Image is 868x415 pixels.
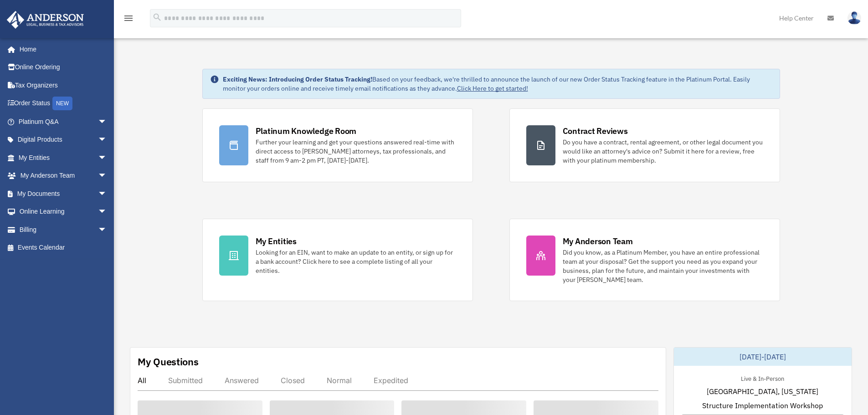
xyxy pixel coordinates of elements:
div: Platinum Knowledge Room [256,125,357,137]
a: Billingarrow_drop_down [6,220,121,239]
div: Further your learning and get your questions answered real-time with direct access to [PERSON_NAM... [256,138,456,165]
a: Home [6,40,116,58]
span: Structure Implementation Workshop [702,400,823,411]
div: Answered [225,376,259,385]
strong: Exciting News: Introducing Order Status Tracking! [223,75,372,83]
div: Submitted [168,376,203,385]
a: Contract Reviews Do you have a contract, rental agreement, or other legal document you would like... [509,108,780,182]
div: Live & In-Person [734,373,791,383]
div: Expedited [374,376,408,385]
a: Click Here to get started! [457,84,528,92]
i: menu [123,13,134,24]
div: My Anderson Team [563,236,633,247]
div: NEW [52,97,72,110]
div: Contract Reviews [563,125,628,137]
a: Online Ordering [6,58,121,77]
a: Online Learningarrow_drop_down [6,203,121,221]
a: My Anderson Team Did you know, as a Platinum Member, you have an entire professional team at your... [509,219,780,301]
span: arrow_drop_down [98,149,116,167]
a: My Entities Looking for an EIN, want to make an update to an entity, or sign up for a bank accoun... [202,219,473,301]
a: Platinum Knowledge Room Further your learning and get your questions answered real-time with dire... [202,108,473,182]
img: Anderson Advisors Platinum Portal [4,11,87,29]
div: Closed [281,376,305,385]
span: arrow_drop_down [98,203,116,221]
a: My Documentsarrow_drop_down [6,184,121,203]
div: Looking for an EIN, want to make an update to an entity, or sign up for a bank account? Click her... [256,248,456,275]
a: Digital Productsarrow_drop_down [6,131,121,149]
a: Events Calendar [6,239,121,257]
div: [DATE]-[DATE] [674,348,852,366]
div: My Entities [256,236,297,247]
div: Do you have a contract, rental agreement, or other legal document you would like an attorney's ad... [563,138,763,165]
span: arrow_drop_down [98,131,116,149]
div: All [138,376,146,385]
span: arrow_drop_down [98,113,116,131]
i: search [152,12,162,22]
a: My Anderson Teamarrow_drop_down [6,167,121,185]
div: Based on your feedback, we're thrilled to announce the launch of our new Order Status Tracking fe... [223,75,772,93]
span: [GEOGRAPHIC_DATA], [US_STATE] [707,386,818,397]
a: menu [123,16,134,24]
span: arrow_drop_down [98,184,116,203]
div: Did you know, as a Platinum Member, you have an entire professional team at your disposal? Get th... [563,248,763,284]
a: Order StatusNEW [6,94,121,113]
span: arrow_drop_down [98,220,116,239]
div: My Questions [138,355,199,369]
span: arrow_drop_down [98,167,116,185]
img: User Pic [847,11,861,25]
a: My Entitiesarrow_drop_down [6,149,121,167]
a: Platinum Q&Aarrow_drop_down [6,113,121,131]
a: Tax Organizers [6,76,121,94]
div: Normal [327,376,352,385]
